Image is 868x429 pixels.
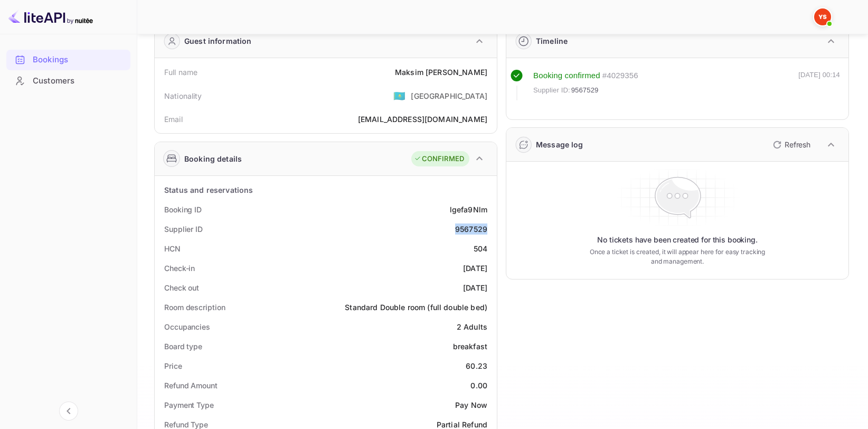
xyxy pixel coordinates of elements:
[33,54,125,66] div: Bookings
[164,360,182,371] div: Price
[33,75,125,87] div: Customers
[6,50,130,69] a: Bookings
[164,399,214,411] div: Payment Type
[586,247,769,266] p: Once a ticket is created, it will appear here for easy tracking and management.
[59,402,78,421] button: Collapse navigation
[8,8,93,25] img: LiteAPI logo
[455,223,487,235] div: 9567529
[164,321,210,332] div: Occupancies
[164,67,197,78] div: Full name
[164,114,183,125] div: Email
[536,35,568,46] div: Timeline
[164,302,225,313] div: Room description
[414,154,464,164] div: CONFIRMED
[466,360,487,371] div: 60.23
[164,223,203,235] div: Supplier ID
[597,235,758,245] p: No tickets have been created for this booking.
[164,282,199,293] div: Check out
[533,85,570,96] span: Supplier ID:
[411,90,487,101] div: [GEOGRAPHIC_DATA]
[798,70,840,100] div: [DATE] 00:14
[6,71,130,91] div: Customers
[164,380,218,391] div: Refund Amount
[450,204,487,215] div: lgefa9Nlm
[164,90,202,101] div: Nationality
[455,399,487,411] div: Pay Now
[6,50,130,70] div: Bookings
[164,263,195,274] div: Check-in
[393,86,405,105] span: United States
[184,35,252,46] div: Guest information
[358,114,487,125] div: [EMAIL_ADDRESS][DOMAIN_NAME]
[164,204,202,215] div: Booking ID
[814,8,831,25] img: Yandex Support
[184,153,242,164] div: Booking details
[470,380,487,391] div: 0.00
[463,263,487,274] div: [DATE]
[463,282,487,293] div: [DATE]
[164,341,202,352] div: Board type
[767,136,815,153] button: Refresh
[536,139,583,150] div: Message log
[571,85,599,96] span: 9567529
[533,70,600,82] div: Booking confirmed
[602,70,638,82] div: # 4029356
[6,71,130,90] a: Customers
[457,321,487,332] div: 2 Adults
[785,139,810,150] p: Refresh
[164,243,181,254] div: HCN
[164,184,253,195] div: Status and reservations
[474,243,487,254] div: 504
[395,67,487,78] div: Maksim [PERSON_NAME]
[453,341,487,352] div: breakfast
[345,302,487,313] div: Standard Double room (full double bed)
